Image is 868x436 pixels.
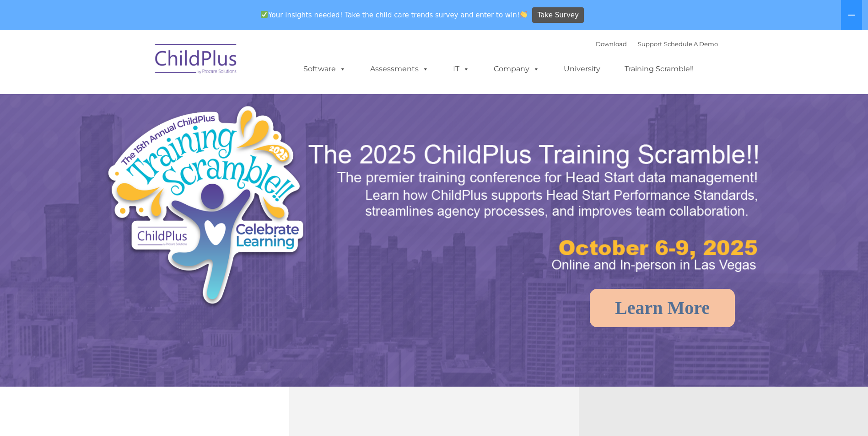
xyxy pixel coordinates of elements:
img: 👏 [520,11,527,18]
a: Software [294,60,355,78]
font: | [596,40,718,48]
a: IT [444,60,479,78]
a: Download [596,40,627,48]
a: University [555,60,609,78]
span: Your insights needed! Take the child care trends survey and enter to win! [257,6,531,24]
img: ✅ [261,11,268,18]
a: Training Scramble!! [615,60,703,78]
img: ChildPlus by Procare Solutions [151,37,242,83]
a: Take Survey [532,7,584,23]
a: Support [638,40,662,48]
span: Take Survey [538,7,579,23]
a: Schedule A Demo [664,40,718,48]
a: Assessments [361,60,438,78]
a: Company [485,60,549,78]
a: Learn More [590,289,735,327]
